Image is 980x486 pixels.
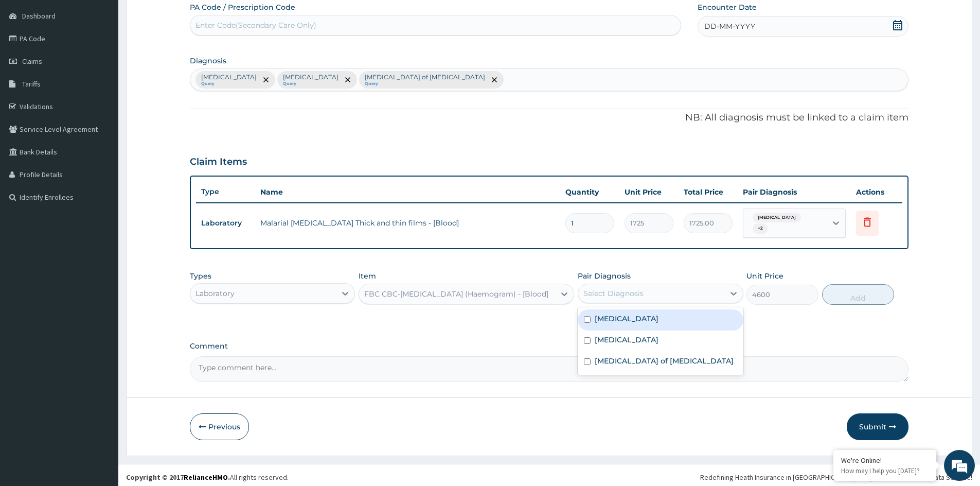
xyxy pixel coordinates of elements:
span: remove selection option [490,75,499,84]
p: How may I help you today? [841,466,929,475]
div: Select Diagnosis [583,288,644,299]
strong: Copyright © 2017 . [126,473,230,482]
th: Name [255,182,560,202]
textarea: Type your message and hit 'Enter' [5,281,196,317]
p: NB: All diagnosis must be linked to a claim item [190,111,908,125]
p: [MEDICAL_DATA] of [MEDICAL_DATA] [365,73,485,81]
button: Submit [847,413,908,440]
label: [MEDICAL_DATA] [595,335,658,345]
button: Add [822,284,894,305]
span: [MEDICAL_DATA] [753,213,801,223]
span: Tariffs [22,79,41,89]
span: remove selection option [343,75,352,84]
div: Minimize live chat window [169,5,193,30]
th: Quantity [560,182,619,202]
div: We're Online! [841,456,929,465]
small: Query [365,81,485,86]
div: Chat with us now [54,58,173,71]
img: d_794563401_company_1708531726252_794563401 [19,51,42,77]
label: Item [359,271,376,281]
th: Actions [851,182,902,202]
td: Malarial [MEDICAL_DATA] Thick and thin films - [Blood] [255,213,560,233]
label: Encounter Date [698,2,757,12]
label: PA Code / Prescription Code [190,2,295,12]
td: Laboratory [196,214,255,233]
span: + 2 [753,223,768,234]
label: Diagnosis [190,56,226,66]
span: We're online! [60,130,142,234]
span: DD-MM-YYYY [704,21,755,31]
div: Laboratory [195,288,235,299]
a: RelianceHMO [184,473,228,482]
span: remove selection option [261,75,271,84]
button: Previous [190,413,249,440]
label: Comment [190,342,908,351]
span: Claims [22,57,42,66]
span: Dashboard [22,11,56,21]
p: [MEDICAL_DATA] [201,73,257,81]
label: [MEDICAL_DATA] of [MEDICAL_DATA] [595,356,734,366]
th: Total Price [679,182,738,202]
div: Redefining Heath Insurance in [GEOGRAPHIC_DATA] using Telemedicine and Data Science! [700,472,972,482]
p: [MEDICAL_DATA] [283,73,338,81]
div: FBC CBC-[MEDICAL_DATA] (Haemogram) - [Blood] [364,289,548,299]
th: Type [196,182,255,201]
h3: Claim Items [190,157,247,168]
small: Query [283,81,338,86]
label: Types [190,272,211,281]
th: Pair Diagnosis [738,182,851,202]
th: Unit Price [619,182,679,202]
label: [MEDICAL_DATA] [595,314,658,324]
label: Unit Price [746,271,783,281]
label: Pair Diagnosis [578,271,631,281]
small: Query [201,81,257,86]
div: Enter Code(Secondary Care Only) [195,20,316,30]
